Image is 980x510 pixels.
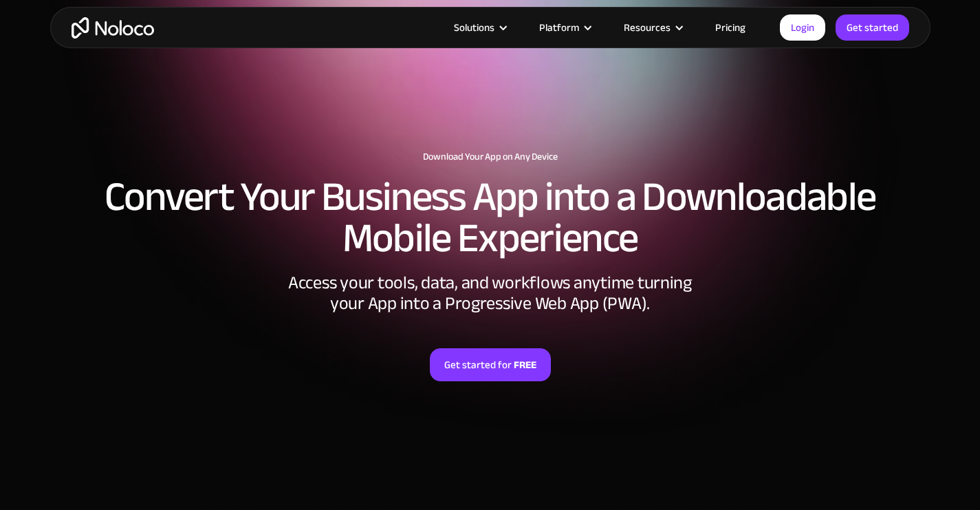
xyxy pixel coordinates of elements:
div: Platform [522,19,607,36]
div: Access your tools, data, and workflows anytime turning your App into a Progressive Web App (PWA). [284,273,697,314]
div: Solutions [454,19,494,36]
h2: Convert Your Business App into a Downloadable Mobile Experience [64,176,917,259]
div: Resources [607,19,698,36]
h1: Download Your App on Any Device [64,151,917,162]
a: Get started [836,14,909,41]
a: Get started forFREE [430,348,551,381]
a: Login [780,14,825,41]
div: Solutions [437,19,522,36]
div: Platform [539,19,579,36]
a: Pricing [698,19,763,36]
a: home [72,17,154,39]
strong: FREE [514,356,536,374]
div: Resources [624,19,671,36]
